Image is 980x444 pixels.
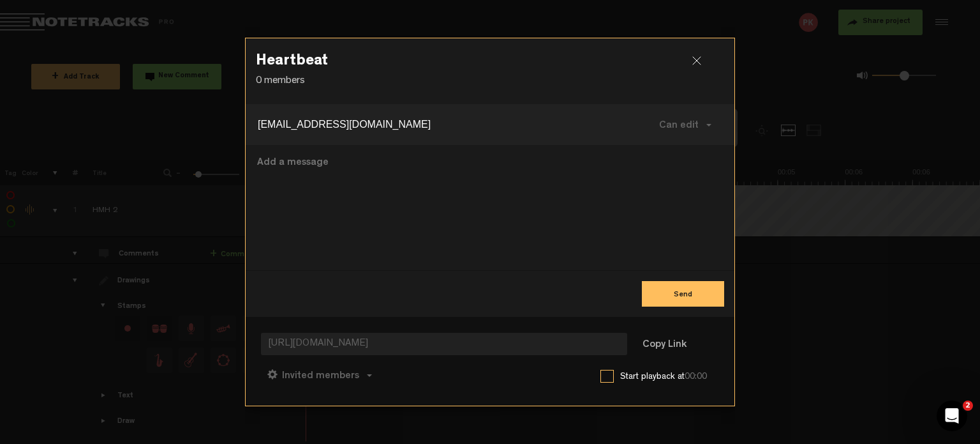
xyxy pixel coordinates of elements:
button: Can edit [646,109,724,140]
iframe: Intercom live chat [937,401,967,431]
button: Invited members [261,360,378,390]
input: Enter an email [258,114,625,135]
label: Start playback at [620,371,719,383]
span: Invited members [282,371,359,381]
button: Send [642,281,724,307]
p: 0 members [256,74,724,89]
span: [URL][DOMAIN_NAME] [261,333,627,355]
button: Copy Link [630,332,699,358]
span: 00:00 [685,372,707,381]
h3: Heartbeat [256,54,724,74]
span: Can edit [659,121,699,131]
span: 2 [963,401,973,411]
